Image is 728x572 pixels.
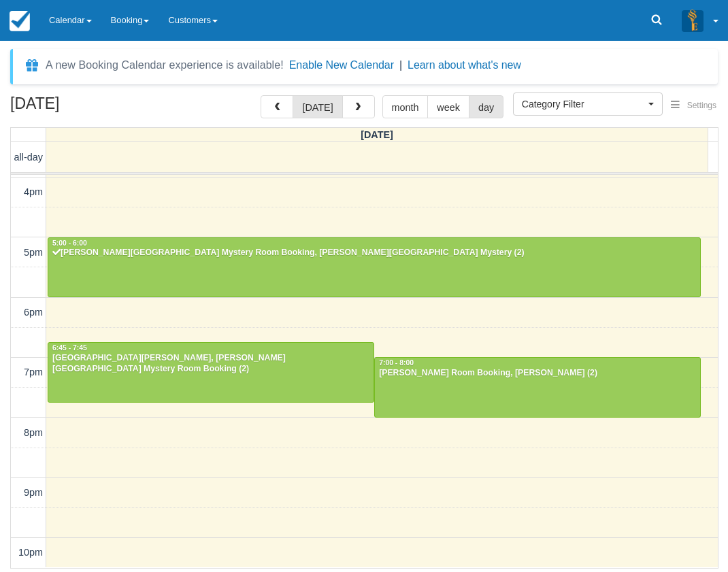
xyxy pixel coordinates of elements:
a: 6:45 - 7:45[GEOGRAPHIC_DATA][PERSON_NAME], [PERSON_NAME][GEOGRAPHIC_DATA] Mystery Room Booking (2) [48,342,374,402]
img: checkfront-main-nav-mini-logo.png [10,11,30,31]
img: A3 [682,10,704,31]
span: Category Filter [522,97,645,111]
span: 7pm [24,367,43,377]
button: day [469,95,503,118]
span: 5:00 - 6:00 [52,239,87,247]
span: | [399,59,402,71]
div: [GEOGRAPHIC_DATA][PERSON_NAME], [PERSON_NAME][GEOGRAPHIC_DATA] Mystery Room Booking (2) [52,353,370,375]
div: A new Booking Calendar experience is available! [46,57,284,73]
button: Settings [663,96,725,116]
span: 10pm [18,547,43,558]
span: 6:45 - 7:45 [52,344,87,352]
span: 5pm [24,247,43,258]
span: 7:00 - 8:00 [379,359,414,367]
span: 6pm [24,307,43,318]
span: 4pm [24,186,43,197]
button: week [427,95,469,118]
span: 8pm [24,427,43,438]
div: [PERSON_NAME] Room Booking, [PERSON_NAME] (2) [378,368,697,379]
button: Enable New Calendar [289,58,394,72]
button: Category Filter [513,92,663,116]
span: all-day [14,152,43,163]
span: [DATE] [361,129,393,140]
span: 9pm [24,487,43,498]
a: 7:00 - 8:00[PERSON_NAME] Room Booking, [PERSON_NAME] (2) [374,357,701,417]
div: [PERSON_NAME][GEOGRAPHIC_DATA] Mystery Room Booking, [PERSON_NAME][GEOGRAPHIC_DATA] Mystery (2) [52,248,697,258]
h2: [DATE] [10,95,182,120]
button: [DATE] [293,95,342,118]
a: 5:00 - 6:00[PERSON_NAME][GEOGRAPHIC_DATA] Mystery Room Booking, [PERSON_NAME][GEOGRAPHIC_DATA] My... [48,237,701,297]
a: Learn about what's new [408,59,521,71]
button: month [382,95,429,118]
span: Settings [687,101,716,110]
